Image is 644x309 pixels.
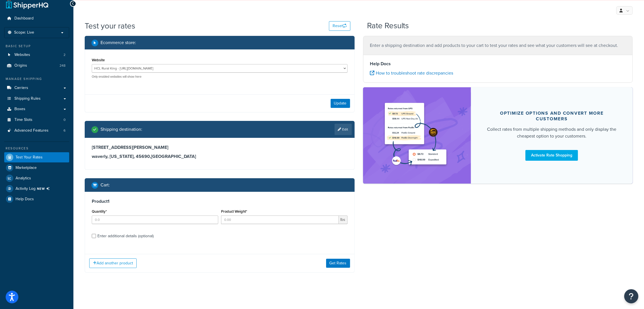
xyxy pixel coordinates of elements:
input: 0.00 [221,216,339,224]
label: Quantity* [92,209,107,214]
button: Reset [329,21,350,31]
span: Advanced Features [14,128,49,133]
span: Boxes [14,107,25,112]
a: How to troubleshoot rate discrepancies [370,70,453,76]
a: Help Docs [4,194,69,204]
h3: [STREET_ADDRESS][PERSON_NAME] [92,145,348,150]
span: 0 [64,117,66,122]
li: Origins [4,60,69,71]
span: Help Docs [16,197,34,202]
span: Marketplace [16,166,37,170]
div: Manage Shipping [4,77,69,81]
button: Open Resource Center [624,289,638,303]
label: Website [92,58,105,62]
h3: Product 1 [92,199,348,204]
a: Activate Rate Shopping [525,150,578,161]
span: Time Slots [14,117,32,122]
span: Shipping Rules [14,96,41,101]
h3: waverly, [US_STATE], 45690 , [GEOGRAPHIC_DATA] [92,154,348,159]
a: Shipping Rules [4,93,69,104]
p: Only enabled websites will show here [92,75,348,79]
span: NEW [37,186,52,191]
a: Boxes [4,104,69,114]
h2: Ecommerce store : [101,40,136,45]
li: Advanced Features [4,125,69,136]
button: Update [331,99,350,108]
div: Resources [4,146,69,151]
span: lbs [339,216,348,224]
button: Get Rates [326,259,350,268]
span: Carriers [14,86,28,90]
span: Analytics [16,176,31,181]
div: Collect rates from multiple shipping methods and only display the cheapest option to your customers. [484,126,619,140]
h4: Help Docs [370,60,626,67]
button: Add another product [89,258,137,268]
p: Enter a shipping destination and add products to your cart to test your rates and see what your c... [370,42,626,49]
span: 6 [64,128,66,133]
input: Enter additional details (optional) [92,234,96,238]
span: Websites [14,53,30,57]
input: 0.0 [92,216,218,224]
a: Dashboard [4,13,69,24]
a: Test Your Rates [4,152,69,162]
div: Optimize options and convert more customers [484,110,619,122]
li: Websites [4,50,69,60]
span: Dashboard [14,16,34,21]
li: [object Object] [4,184,69,194]
a: Carriers [4,83,69,93]
a: Edit [335,124,352,135]
h2: Rate Results [367,21,409,30]
a: Time Slots0 [4,115,69,125]
li: Time Slots [4,115,69,125]
span: 248 [60,63,66,68]
h1: Test your rates [85,20,135,31]
span: Scope: Live [14,30,34,35]
h2: Shipping destination : [101,127,142,132]
a: Websites2 [4,50,69,60]
div: Enter additional details (optional) [97,232,154,240]
a: Advanced Features6 [4,125,69,136]
h2: Cart : [101,182,110,188]
a: Analytics [4,173,69,183]
a: Activity LogNEW [4,184,69,194]
div: Basic Setup [4,44,69,49]
span: Test Your Rates [16,155,43,160]
a: Marketplace [4,163,69,173]
span: Origins [14,63,27,68]
label: Product Weight* [221,209,247,214]
a: Origins248 [4,60,69,71]
img: feature-image-rateshop-7084cbbcb2e67ef1d54c2e976f0e592697130d5817b016cf7cc7e13314366067.png [382,96,452,175]
span: 2 [64,53,66,57]
span: Activity Log [16,185,52,192]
